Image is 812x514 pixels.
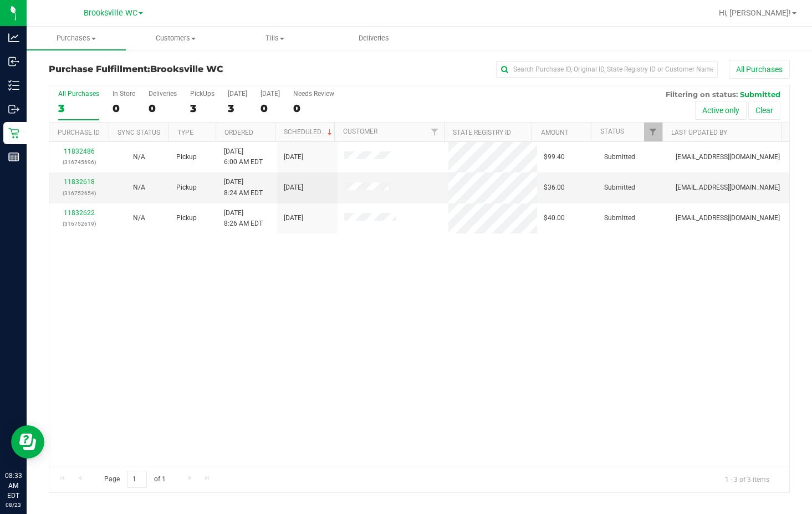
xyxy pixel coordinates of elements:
a: 11832618 [64,178,95,186]
span: Pickup [176,213,197,223]
a: Sync Status [118,129,160,136]
span: Pickup [176,182,197,193]
button: All Purchases [729,60,790,79]
span: Customers [126,33,224,43]
button: N/A [133,182,145,193]
inline-svg: Retail [8,128,19,139]
div: 3 [190,102,215,115]
h3: Purchase Fulfillment: [49,64,296,74]
span: Submitted [604,213,635,223]
a: 11832622 [64,209,95,217]
button: N/A [133,213,145,223]
span: Not Applicable [133,153,145,161]
span: [DATE] [284,213,303,223]
span: [EMAIL_ADDRESS][DOMAIN_NAME] [676,152,780,162]
span: Not Applicable [133,184,145,191]
span: Brooksville WC [84,8,137,18]
div: 0 [113,102,135,115]
span: [DATE] 8:24 AM EDT [224,177,263,198]
span: Hi, [PERSON_NAME]! [719,8,791,17]
a: Customer [343,128,377,135]
a: Deliveries [324,27,423,50]
button: N/A [133,152,145,162]
span: [DATE] [284,152,303,162]
a: Customers [126,27,225,50]
p: 08/23 [5,501,22,509]
a: Purchase ID [58,129,100,136]
div: 0 [293,102,334,115]
p: (316745696) [56,157,103,167]
a: Last Updated By [671,129,727,136]
span: Submitted [604,182,635,193]
a: Purchases [27,27,126,50]
div: [DATE] [261,90,280,98]
div: 0 [261,102,280,115]
a: Filter [426,123,444,141]
a: Filter [644,123,662,141]
div: [DATE] [228,90,247,98]
span: [EMAIL_ADDRESS][DOMAIN_NAME] [676,182,780,193]
button: Active only [695,101,747,120]
span: Filtering on status: [666,90,738,99]
span: [DATE] 6:00 AM EDT [224,146,263,167]
div: 3 [58,102,99,115]
button: Clear [748,101,780,120]
span: 1 - 3 of 3 items [716,471,778,487]
span: [DATE] [284,182,303,193]
a: 11832486 [64,147,95,155]
inline-svg: Reports [8,151,19,162]
div: All Purchases [58,90,99,98]
span: [DATE] 8:26 AM EDT [224,208,263,229]
inline-svg: Outbound [8,104,19,115]
p: (316752619) [56,218,103,229]
a: Type [177,129,193,136]
span: $36.00 [544,182,565,193]
span: Submitted [604,152,635,162]
p: 08:33 AM EDT [5,471,22,501]
inline-svg: Inbound [8,56,19,67]
a: Tills [225,27,324,50]
span: Not Applicable [133,214,145,222]
p: (316752654) [56,188,103,199]
input: Search Purchase ID, Original ID, State Registry ID or Customer Name... [496,61,718,78]
a: Scheduled [284,128,334,136]
a: Amount [541,129,569,136]
a: Status [600,128,624,135]
span: Brooksville WC [150,64,223,74]
span: [EMAIL_ADDRESS][DOMAIN_NAME] [676,213,780,223]
iframe: Resource center [11,425,44,459]
div: Deliveries [149,90,177,98]
inline-svg: Analytics [8,32,19,43]
inline-svg: Inventory [8,80,19,91]
span: Tills [226,33,324,43]
a: State Registry ID [453,129,511,136]
div: 0 [149,102,177,115]
span: Pickup [176,152,197,162]
div: 3 [228,102,247,115]
input: 1 [127,471,147,488]
div: PickUps [190,90,215,98]
span: $99.40 [544,152,565,162]
div: Needs Review [293,90,334,98]
div: In Store [113,90,135,98]
a: Ordered [224,129,253,136]
span: Submitted [740,90,780,99]
span: Purchases [27,33,126,43]
span: $40.00 [544,213,565,223]
span: Page of 1 [95,471,175,488]
span: Deliveries [344,33,404,43]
